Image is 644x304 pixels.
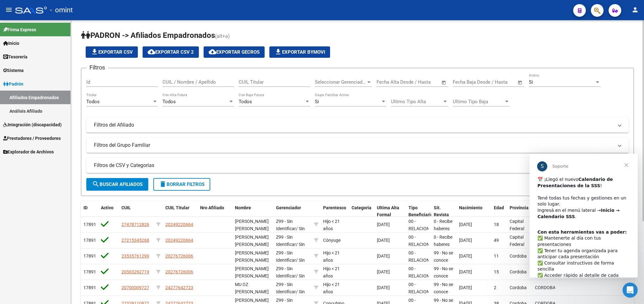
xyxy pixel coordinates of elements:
span: Hijo < 21 años [323,219,340,231]
span: Cónyuge [323,238,340,243]
span: Todos [86,99,100,104]
span: Prestadores / Proveedores [3,135,61,142]
datatable-header-cell: Provincia [507,201,532,222]
span: Cordoba [510,253,527,259]
span: Provincia [510,205,529,210]
span: [PERSON_NAME] [PERSON_NAME] [235,219,269,231]
mat-icon: delete [159,180,167,188]
mat-icon: person [631,6,639,14]
span: Z99 - Sin Identificar [276,235,296,247]
datatable-header-cell: Ultima Alta Formal [374,201,406,222]
span: Integración (discapacidad) [3,121,62,128]
span: 18 [494,222,499,227]
datatable-header-cell: CUIL Titular [163,201,198,222]
span: [DATE] [459,253,472,259]
span: Z99 - Sin Identificar [276,266,296,278]
span: Nombre [235,205,251,210]
span: Activo [101,205,113,210]
div: [DATE] [377,284,403,291]
span: Sistema [3,67,24,74]
span: 178916 [83,238,99,243]
span: Todos [163,99,176,104]
span: Ultimo Tipo Alta [391,99,442,104]
datatable-header-cell: Nro Afiliado [198,201,232,222]
span: Si [315,99,319,104]
span: Nacimiento [459,205,482,210]
span: 49 [494,238,499,243]
span: 99 - No se conoce situación de revista [434,250,453,277]
datatable-header-cell: CUIL [119,201,154,222]
span: Ultimo Tipo Baja [453,99,504,104]
datatable-header-cell: Nombre [232,201,273,222]
span: Categoria [352,205,371,210]
button: Borrar Filtros [153,178,210,191]
span: Nro Afiliado [200,205,224,210]
mat-icon: menu [5,6,13,14]
datatable-header-cell: Edad [491,201,507,222]
iframe: Intercom live chat mensaje [530,154,638,277]
span: [DATE] [459,269,472,274]
mat-icon: file_download [274,48,282,56]
datatable-header-cell: Nacimiento [457,201,491,222]
span: ID [83,205,88,210]
span: [PERSON_NAME] [PERSON_NAME] [235,235,269,247]
button: Exportar Bymovi [269,46,330,58]
span: Cordoba [510,285,527,290]
mat-panel-title: Filtros del Grupo Familiar [94,142,613,149]
mat-expansion-panel-header: Filtros del Afiliado [86,117,629,133]
span: 2 [494,285,496,290]
button: Exportar GECROS [204,46,265,58]
span: 23535761299 [121,253,149,259]
span: 178917 [83,222,99,227]
mat-icon: cloud_download [148,48,155,56]
span: Gerenciador [276,205,301,210]
span: Tesorería [3,53,28,60]
mat-expansion-panel-header: Filtros de CSV y Categorias [86,158,629,173]
span: Z99 - Sin Identificar [276,282,296,294]
span: Padrón [3,80,23,87]
span: 178914 [83,269,99,274]
span: - omint [50,3,73,17]
span: 20503292719 [121,269,149,274]
span: 27215345268 [121,238,149,243]
button: Exportar CSV [86,46,138,58]
span: CUIL [121,205,131,210]
span: 99 - No se conoce situación de revista [434,266,453,293]
span: 178913 [83,285,99,290]
span: 20249220664 [165,222,193,227]
span: Sit. Revista [434,205,449,218]
span: Inicio [3,40,19,47]
datatable-header-cell: Sit. Revista [431,201,457,222]
span: Ultima Alta Formal [377,205,399,218]
datatable-header-cell: Categoria [349,201,374,222]
span: CUIL Titular [165,205,189,210]
datatable-header-cell: Gerenciador [273,201,311,222]
span: Todos [239,99,252,104]
span: 15 [494,269,499,274]
span: 11 [494,253,499,259]
span: 0 - Recibe haberes regularmente [434,235,460,254]
span: 24277642723 [165,285,193,290]
mat-expansion-panel-header: Filtros del Grupo Familiar [86,138,629,153]
span: CORDOBA [535,285,555,290]
span: (alt+a) [215,33,230,39]
span: Exportar CSV [91,49,133,55]
span: 00 - RELACION DE DEPENDENCIA [408,266,438,293]
input: Fecha fin [484,79,515,85]
datatable-header-cell: ID [81,201,98,222]
span: Firma Express [3,26,36,33]
span: Exportar Bymovi [274,49,325,55]
span: Tipo Beneficiario [408,205,433,218]
span: 00 - RELACION DE DEPENDENCIA [408,250,438,277]
span: 20276726006 [165,253,193,259]
span: 27478712826 [121,222,149,227]
span: Z99 - Sin Identificar [276,219,296,231]
button: Exportar CSV 2 [143,46,199,58]
span: [DATE] [459,222,472,227]
span: Hijo < 21 años [323,282,340,294]
div: ​✅ Mantenerte al día con tus presentaciones ✅ Tener tu agenda organizada para anticipar cada pres... [8,75,100,150]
